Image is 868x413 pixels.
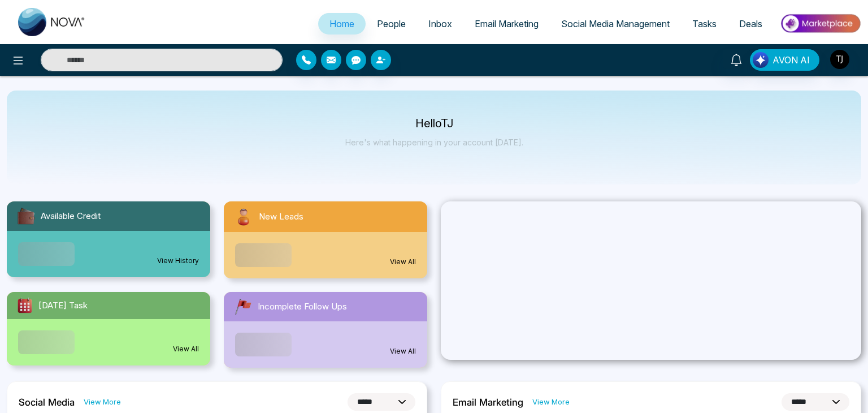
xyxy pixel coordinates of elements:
[750,49,819,71] button: AVON AI
[728,13,774,35] a: Deals
[830,50,849,69] img: User Avatar
[18,8,86,36] img: Nova CRM Logo
[173,344,199,354] a: View All
[550,13,681,35] a: Social Media Management
[390,346,416,356] a: View All
[753,52,769,68] img: Lead Flow
[739,18,762,29] span: Deals
[16,296,34,315] img: todayTask.svg
[681,13,728,35] a: Tasks
[233,206,254,227] img: newLeads.svg
[417,13,463,35] a: Inbox
[561,18,670,29] span: Social Media Management
[772,53,810,67] span: AVON AI
[157,256,199,266] a: View History
[217,201,434,278] a: New LeadsView All
[692,18,717,29] span: Tasks
[377,18,406,29] span: People
[475,18,539,29] span: Email Marketing
[532,397,570,407] a: View More
[19,397,75,408] h2: Social Media
[345,137,523,147] p: Here's what happening in your account [DATE].
[345,119,523,128] p: Hello TJ
[41,210,101,223] span: Available Credit
[366,13,417,35] a: People
[258,300,347,313] span: Incomplete Follow Ups
[463,13,550,35] a: Email Marketing
[428,18,452,29] span: Inbox
[233,296,253,317] img: followUps.svg
[318,13,366,35] a: Home
[84,397,121,407] a: View More
[16,206,36,226] img: availableCredit.svg
[779,11,861,36] img: Market-place.gif
[329,18,354,29] span: Home
[453,397,523,408] h2: Email Marketing
[38,299,88,312] span: [DATE] Task
[217,292,434,368] a: Incomplete Follow UpsView All
[259,210,303,223] span: New Leads
[390,257,416,267] a: View All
